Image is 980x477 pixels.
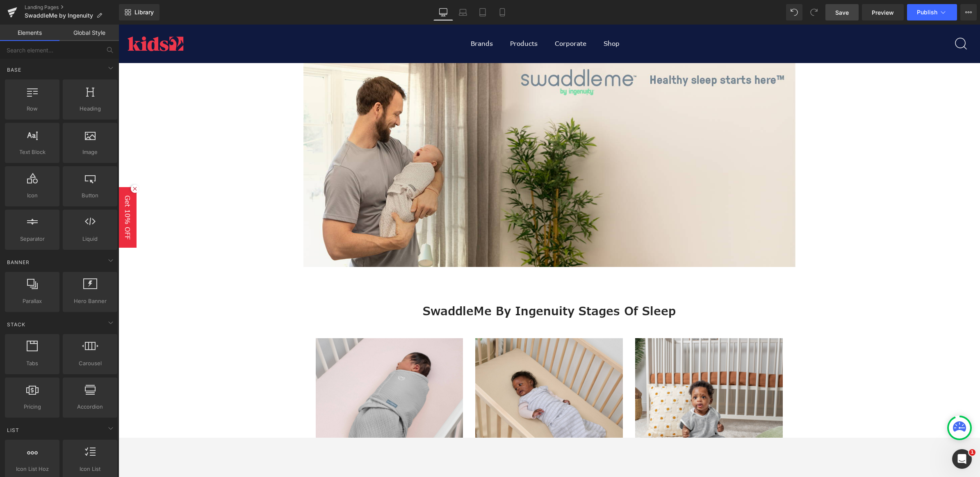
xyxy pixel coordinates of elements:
button: Redo [806,4,822,20]
span: Row [7,104,57,113]
span: List [6,426,20,434]
span: Publish [917,9,937,16]
button: Publish [907,4,957,20]
span: Parallax [7,297,57,305]
span: Icon [7,191,57,200]
span: Stack [6,321,26,328]
span: Preview [872,8,894,17]
h3: SwaddleMe by Ingenuity Stages of Sleep [191,279,671,294]
img: Learn With Experts [517,314,664,461]
iframe: Intercom live chat [952,449,972,469]
span: Icon List Hoz [7,465,57,473]
span: Save [835,8,849,17]
span: Separator [7,235,57,243]
span: Library [134,9,154,16]
span: Icon List [65,465,115,473]
span: Base [6,66,22,74]
span: Banner [6,258,30,266]
button: Undo [786,4,802,20]
span: Carousel [65,359,115,368]
img: Become A Makeup Artist [357,314,504,461]
span: Text Block [7,148,57,156]
span: 1 [969,449,975,456]
span: Button [65,191,115,200]
img: Save Time And Money [197,314,345,461]
a: Laptop [453,4,473,20]
span: Image [65,148,115,156]
a: New Library [119,4,160,20]
span: Tabs [7,359,57,368]
span: Accordion [65,402,115,411]
span: Heading [65,104,115,113]
a: Mobile [492,4,512,20]
a: Global Style [59,25,119,41]
a: Landing Pages [25,4,119,11]
span: Hero Banner [65,297,115,305]
span: Liquid [65,235,115,243]
a: Preview [862,4,904,20]
span: SwaddleMe by Ingenuity [25,12,93,19]
a: Tablet [473,4,492,20]
span: Pricing [7,402,57,411]
button: More [960,4,977,20]
a: Desktop [433,4,453,20]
